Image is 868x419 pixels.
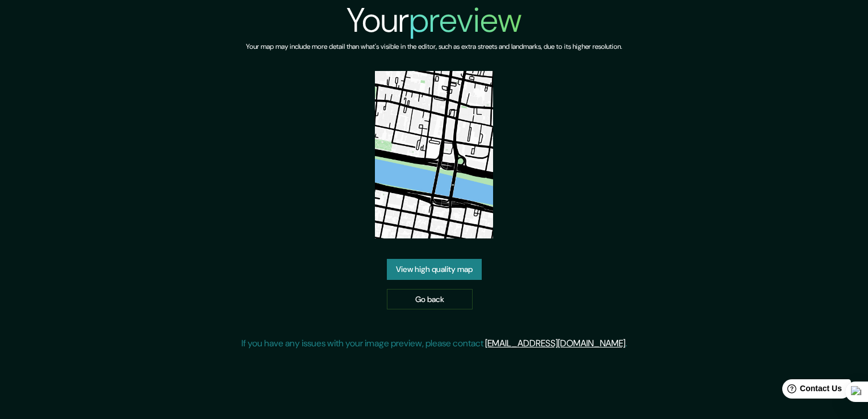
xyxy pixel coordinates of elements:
a: [EMAIL_ADDRESS][DOMAIN_NAME] [485,337,625,349]
a: View high quality map [387,259,482,280]
h6: Your map may include more detail than what's visible in the editor, such as extra streets and lan... [246,41,622,53]
img: created-map-preview [375,71,494,238]
iframe: Help widget launcher [767,375,856,407]
a: Go back [387,289,473,310]
p: If you have any issues with your image preview, please contact . [241,337,627,350]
